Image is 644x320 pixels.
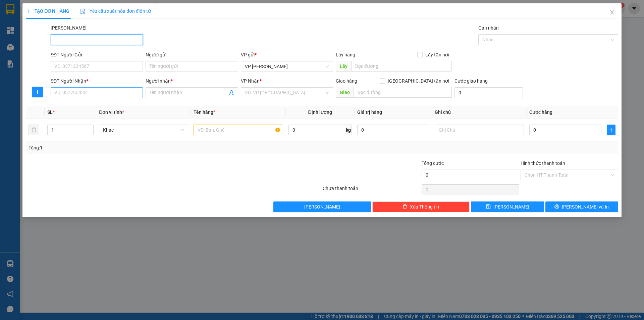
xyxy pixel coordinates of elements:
[351,61,452,72] input: Dọc đường
[486,204,491,210] span: save
[336,78,357,84] span: Giao hàng
[471,201,544,212] button: save[PERSON_NAME]
[562,203,609,211] span: [PERSON_NAME] và In
[345,125,352,135] span: kg
[103,125,184,135] span: Khác
[146,51,238,58] div: Người gửi
[545,201,618,212] button: printer[PERSON_NAME] và In
[308,109,332,115] span: Định lượng
[64,14,118,22] div: HOÀNG
[554,204,559,210] span: printer
[51,51,143,58] div: SĐT Người Gửi
[6,47,118,56] div: Tên hàng: HỘP NHỎ ( : 1 )
[478,25,499,31] label: Gán nhãn
[51,25,87,31] label: Mã ĐH
[336,61,351,72] span: Lấy
[493,203,529,211] span: [PERSON_NAME]
[385,77,452,85] span: [GEOGRAPHIC_DATA] tận nơi
[29,125,39,135] button: delete
[354,87,452,98] input: Dọc đường
[357,125,429,135] input: 0
[609,10,615,15] span: close
[229,90,234,95] span: user-add
[454,87,523,98] input: Cước giao hàng
[357,109,382,115] span: Giá trị hàng
[607,127,615,133] span: plus
[241,78,260,84] span: VP Nhận
[603,3,622,22] button: Close
[322,185,421,196] div: Chưa thanh toán
[241,51,333,58] div: VP gửi
[423,51,452,58] span: Lấy tận nơi
[33,89,43,95] span: plus
[5,35,60,43] div: 20.000
[6,6,16,13] span: Gửi:
[47,109,53,115] span: SL
[273,201,371,212] button: [PERSON_NAME]
[410,203,439,211] span: Xóa Thông tin
[80,8,151,14] span: Yêu cầu xuất hóa đơn điện tử
[336,52,355,57] span: Lấy hàng
[26,9,31,13] span: plus
[245,61,329,72] span: VP Phạm Ngũ Lão
[51,34,143,45] input: Mã ĐH
[64,22,118,31] div: 0705613614
[64,6,80,13] span: Nhận:
[422,161,444,166] span: Tổng cước
[5,36,15,43] span: CR :
[336,87,354,98] span: Giao
[304,203,340,211] span: [PERSON_NAME]
[26,8,69,14] span: TẠO ĐƠN HÀNG
[402,204,407,210] span: delete
[64,6,118,14] div: VP Mũi Né
[454,78,488,84] label: Cước giao hàng
[435,125,524,135] input: Ghi Chú
[194,109,215,115] span: Tên hàng
[146,77,238,85] div: Người nhận
[32,87,43,97] button: plus
[99,109,124,115] span: Đơn vị tính
[194,125,283,135] input: VD: Bàn, Ghế
[432,106,527,119] th: Ghi chú
[607,125,615,135] button: plus
[80,9,86,14] img: icon
[51,77,143,85] div: SĐT Người Nhận
[521,161,565,166] label: Hình thức thanh toán
[29,144,249,151] div: Tổng: 1
[372,201,470,212] button: deleteXóa Thông tin
[80,47,89,56] span: SL
[6,6,59,22] div: VP [PERSON_NAME]
[6,22,59,31] div: 0705613614
[529,109,552,115] span: Cước hàng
